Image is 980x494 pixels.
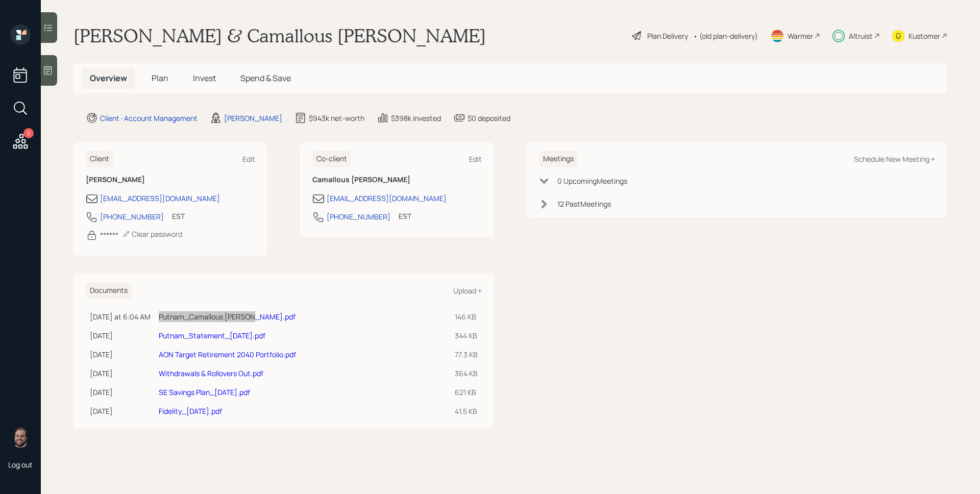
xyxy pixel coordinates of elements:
div: Warmer [788,31,813,41]
h6: Documents [86,282,132,299]
span: Plan [152,72,168,84]
div: Upload + [453,286,482,295]
h6: Meetings [539,151,578,167]
div: Client · Account Management [100,113,198,123]
div: [DATE] [90,406,151,416]
div: EST [172,211,185,221]
h6: Co-client [312,151,351,167]
span: Spend & Save [240,72,291,84]
div: 12 Past Meeting s [557,199,611,209]
a: Fidelity_[DATE].pdf [159,406,222,416]
div: Altruist [849,31,873,41]
h6: Camallous [PERSON_NAME] [312,176,482,184]
a: Withdrawals & Rollovers Out.pdf [159,368,263,378]
div: 344 KB [455,330,478,341]
div: [DATE] [90,368,151,379]
div: [EMAIL_ADDRESS][DOMAIN_NAME] [100,193,220,204]
div: 5 [23,128,34,138]
div: Edit [469,154,482,164]
h1: [PERSON_NAME] & Camallous [PERSON_NAME] [73,24,486,47]
div: Kustomer [909,31,940,41]
a: SE Savings Plan_[DATE].pdf [159,387,250,397]
div: 77.3 KB [455,349,478,360]
a: Putnam_Camallous [PERSON_NAME].pdf [159,312,296,322]
span: Overview [90,72,127,84]
div: 0 Upcoming Meeting s [557,176,627,186]
div: [EMAIL_ADDRESS][DOMAIN_NAME] [327,193,447,204]
div: $0 deposited [468,113,510,123]
div: [PERSON_NAME] [224,113,282,123]
div: Schedule New Meeting + [854,154,935,164]
div: [DATE] [90,387,151,398]
div: 41.5 KB [455,406,478,416]
div: 146 KB [455,311,478,322]
div: 364 KB [455,368,478,379]
div: [PHONE_NUMBER] [100,211,164,222]
div: Plan Delivery [647,31,688,41]
div: Log out [8,460,33,470]
div: EST [399,211,411,221]
div: $943k net-worth [309,113,364,123]
div: • (old plan-delivery) [693,31,758,41]
a: Putnam_Statement_[DATE].pdf [159,331,265,340]
h6: Client [86,151,113,167]
div: Clear password [122,229,182,239]
a: AON Target Retirement 2040 Portfolio.pdf [159,350,296,359]
h6: [PERSON_NAME] [86,176,255,184]
div: [PHONE_NUMBER] [327,211,390,222]
div: [DATE] [90,330,151,341]
div: [DATE] at 6:04 AM [90,311,151,322]
div: 621 KB [455,387,478,398]
div: [DATE] [90,349,151,360]
span: Invest [193,72,216,84]
div: Edit [242,154,255,164]
div: $398k invested [391,113,441,123]
img: james-distasi-headshot.png [10,427,31,448]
